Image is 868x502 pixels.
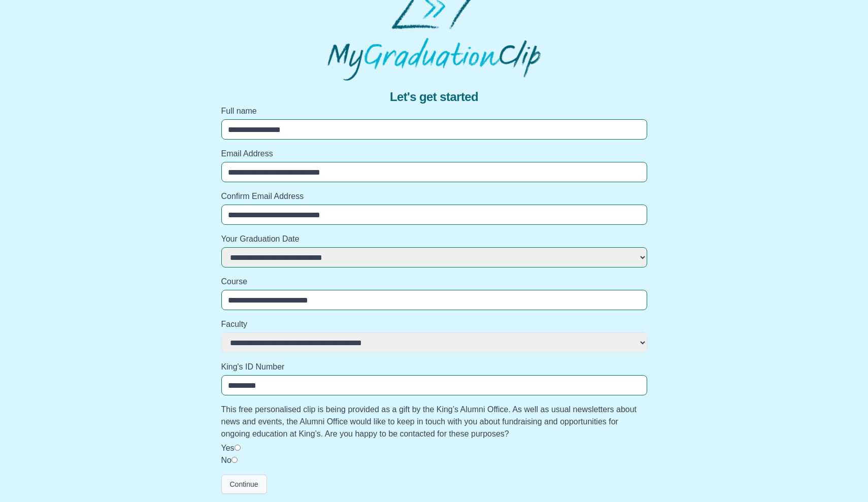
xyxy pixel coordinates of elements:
label: Course [221,276,647,288]
span: Let's get started [390,89,478,105]
label: This free personalised clip is being provided as a gift by the King’s Alumni Office. As well as u... [221,404,647,440]
label: Yes [221,444,235,452]
button: Continue [221,475,267,494]
label: Confirm Email Address [221,190,647,203]
label: Faculty [221,318,647,330]
label: No [221,456,231,464]
label: Email Address [221,148,647,160]
label: King's ID Number [221,361,647,373]
label: Your Graduation Date [221,233,647,245]
label: Full name [221,105,647,117]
